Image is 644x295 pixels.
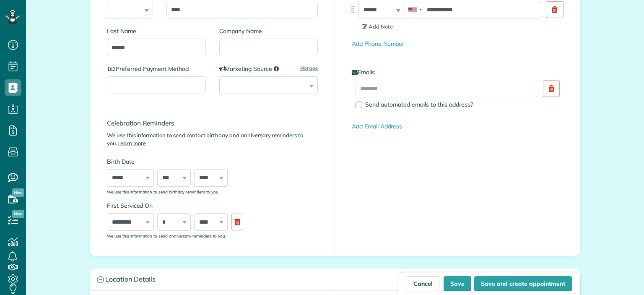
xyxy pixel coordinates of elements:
[365,101,473,108] span: Send automated emails to this address?
[300,65,318,71] a: Manage
[352,40,404,47] a: Add Phone Number
[107,131,318,147] p: We use this information to send contact birthday and anniversary reminders to you.
[107,157,247,166] label: Birth Date
[405,1,424,18] div: United States: +1
[12,188,24,197] span: New
[117,140,146,146] a: Learn more
[107,201,247,210] label: First Serviced On
[107,233,226,238] sub: We use this information to send anniversary reminders to you.
[444,276,471,291] button: Save
[362,23,393,30] span: Add Note
[107,189,219,194] sub: We use this information to send birthday reminders to you.
[348,5,357,14] img: drag_indicator-119b368615184ecde3eda3c64c821f6cf29d3e2b97b89ee44bc31753036683e5.png
[90,269,580,290] a: Location Details
[474,276,572,291] button: Save and create appointment
[219,27,318,35] label: Company Name
[352,123,402,130] a: Add Email Address
[12,210,24,218] span: New
[352,68,563,76] label: Emails
[107,120,318,127] h4: Celebration Reminders
[107,65,206,73] label: Preferred Payment Method
[219,65,318,73] label: Marketing Source
[107,27,206,35] label: Last Name
[407,276,439,291] a: Cancel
